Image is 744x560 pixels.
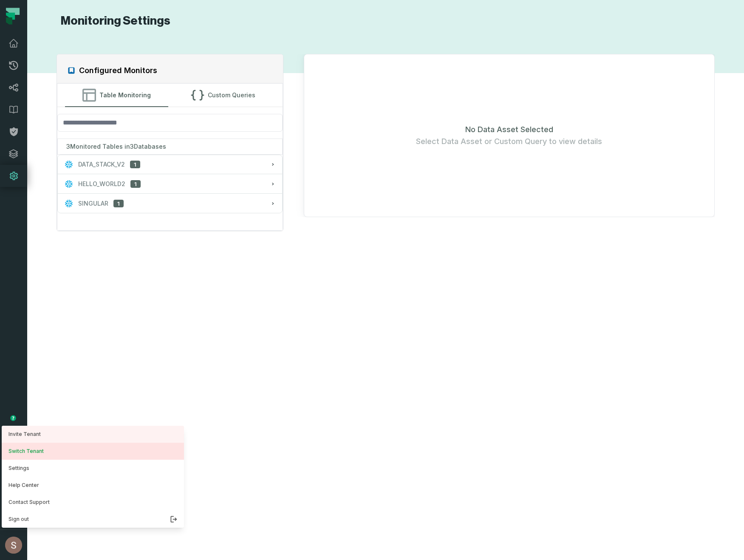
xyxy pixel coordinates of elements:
h2: Configured Monitors [79,65,157,76]
span: No Data Asset Selected [465,124,553,136]
span: Select Data Asset or Custom Query to view details [416,136,602,147]
h1: Monitoring Settings [57,14,170,28]
button: Sign out [2,511,184,528]
span: DATA_STACK_V2 [78,160,125,169]
span: 1 [130,161,140,169]
button: Switch Tenant [2,443,184,460]
div: 3 Monitored Tables in 3 Databases [57,139,282,155]
img: avatar of Shay Gafniel [5,537,22,554]
button: Settings [2,460,184,477]
a: Invite Tenant [2,426,184,443]
button: Custom Queries [172,84,275,107]
button: HELLO_WORLD21 [58,175,282,193]
span: SINGULAR [78,199,108,208]
a: Help Center [2,477,184,494]
button: DATA_STACK_V21 [58,155,282,174]
button: Table Monitoring [65,84,168,107]
a: Contact Support [2,494,184,511]
div: avatar of Shay Gafniel [2,426,184,528]
span: 1 [130,180,141,188]
span: 1 [113,200,124,208]
span: HELLO_WORLD2 [78,180,125,188]
button: SINGULAR1 [58,194,282,213]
